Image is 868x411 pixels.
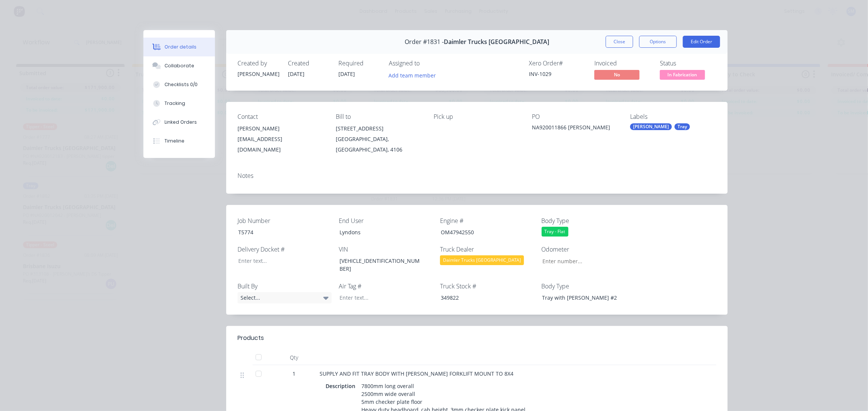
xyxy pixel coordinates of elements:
span: 1 [292,370,295,378]
button: Order details [143,38,215,56]
div: T5774 [232,227,326,238]
div: 349822 [435,292,529,303]
div: Select... [238,292,332,303]
button: Add team member [389,70,440,80]
button: Linked Orders [143,113,215,132]
div: Created [288,60,329,67]
span: Daimler Trucks [GEOGRAPHIC_DATA] [444,38,549,45]
span: Order #1831 - [405,38,444,45]
div: [STREET_ADDRESS][GEOGRAPHIC_DATA], [GEOGRAPHIC_DATA], 4106 [336,123,422,155]
button: Timeline [143,132,215,150]
button: In Fabrication [660,70,705,81]
div: Products [238,334,264,343]
div: Labels [630,113,716,120]
div: [PERSON_NAME] [238,70,279,78]
div: [EMAIL_ADDRESS][DOMAIN_NAME] [238,134,324,155]
div: Order details [164,44,196,50]
span: In Fabrication [660,70,705,79]
div: Tray with [PERSON_NAME] #2 [536,292,630,303]
button: Options [639,36,677,48]
div: Tray [675,123,690,130]
div: Invoiced [594,60,651,67]
div: NA920011866 [PERSON_NAME] [532,123,618,134]
div: [PERSON_NAME][EMAIL_ADDRESS][DOMAIN_NAME] [238,123,324,155]
div: Tracking [164,100,185,107]
div: Bill to [336,113,422,120]
button: Tracking [143,94,215,113]
span: No [594,70,640,79]
div: Description [326,381,358,391]
label: Job Number [238,216,332,225]
div: Linked Orders [164,119,197,126]
label: VIN [339,245,433,254]
div: Pick up [434,113,520,120]
div: Daimler Trucks [GEOGRAPHIC_DATA] [440,255,524,265]
div: [PERSON_NAME] [630,123,672,130]
label: Truck Stock # [440,282,534,291]
label: End User [339,216,433,225]
div: Qty [271,350,317,365]
span: [DATE] [288,70,305,77]
button: Collaborate [143,56,215,75]
div: Assigned to [389,60,464,67]
div: INV-1029 [529,70,585,78]
label: Engine # [440,216,534,225]
div: Collaborate [164,62,194,69]
button: Close [606,36,633,48]
button: Add team member [385,70,440,80]
div: Checklists 0/0 [164,81,198,88]
div: Contact [238,113,324,120]
div: Timeline [164,138,184,144]
label: Truck Dealer [440,245,534,254]
div: Created by [238,60,279,67]
div: [GEOGRAPHIC_DATA], [GEOGRAPHIC_DATA], 4106 [336,134,422,155]
div: Notes [238,172,716,179]
button: Edit Order [683,36,720,48]
label: Body Type [542,216,636,225]
button: Checklists 0/0 [143,75,215,94]
input: Enter number... [536,255,635,267]
div: Required [338,60,380,67]
label: Body Type [542,282,636,291]
label: Delivery Docket # [238,245,332,254]
div: Tray - Flat [542,227,568,237]
label: Built By [238,282,332,291]
div: [PERSON_NAME] [238,123,324,134]
div: Xero Order # [529,60,585,67]
div: Lyndons [333,227,428,238]
div: [STREET_ADDRESS] [336,123,422,134]
div: Status [660,60,716,67]
label: Air Tag # [339,282,433,291]
div: [VEHICLE_IDENTIFICATION_NUMBER] [333,255,428,274]
span: [DATE] [338,70,355,77]
label: Odometer [542,245,636,254]
div: OM47942550 [435,227,529,238]
div: PO [532,113,618,120]
span: SUPPLY AND FIT TRAY BODY WITH [PERSON_NAME] FORKLIFT MOUNT TO 8X4 [320,370,513,377]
